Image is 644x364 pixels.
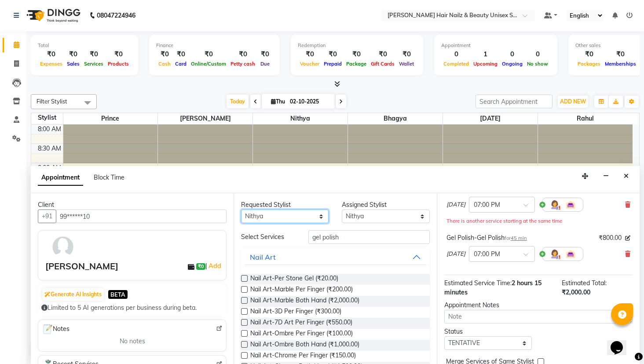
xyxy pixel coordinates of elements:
[565,249,576,259] img: Interior.png
[36,144,63,153] div: 8:30 AM
[322,61,344,67] span: Prepaid
[549,199,560,210] img: Hairdresser.png
[525,61,550,67] span: No show
[38,170,83,186] span: Appointment
[476,95,553,108] input: Search Appointment
[250,285,353,296] span: Nail Art-Marble Per Finger (₹200.00)
[41,303,223,313] div: Limited to 5 AI generations per business during beta.
[511,235,527,241] span: 45 min
[253,113,348,124] span: Nithya
[620,169,633,183] button: Close
[158,113,252,124] span: [PERSON_NAME]
[36,163,63,173] div: 9:00 AM
[38,61,65,67] span: Expenses
[257,49,273,59] div: ₹0
[308,230,430,244] input: Search by service name
[173,61,189,67] span: Card
[369,61,397,67] span: Gift Cards
[625,235,630,241] i: Edit price
[65,61,82,67] span: Sales
[441,61,471,67] span: Completed
[42,324,70,335] span: Notes
[82,61,106,67] span: Services
[228,49,257,59] div: ₹0
[250,351,356,362] span: Nail Art-Chrome Per Finger (₹150.00)
[287,95,331,108] input: 2025-10-02
[97,3,135,28] b: 08047224946
[397,49,416,59] div: ₹0
[250,307,341,318] span: Nail Art-3D Per Finger (₹300.00)
[298,49,322,59] div: ₹0
[558,96,588,108] button: ADD NEW
[344,49,369,59] div: ₹0
[250,296,359,307] span: Nail Art-Marble Both Hand (₹2,000.00)
[298,42,416,49] div: Redemption
[348,113,443,124] span: Bhagya
[298,61,322,67] span: Voucher
[344,61,369,67] span: Package
[500,61,525,67] span: Ongoing
[560,98,586,105] span: ADD NEW
[65,49,82,59] div: ₹0
[538,113,633,124] span: Rahul
[227,95,249,108] span: Today
[258,61,272,67] span: Due
[38,49,65,59] div: ₹0
[245,249,426,265] button: Nail Art
[575,61,603,67] span: Packages
[82,49,106,59] div: ₹0
[397,61,416,67] span: Wallet
[250,252,276,262] div: Nail Art
[94,173,124,181] span: Block Time
[106,61,131,67] span: Products
[228,61,257,67] span: Petty cash
[120,337,145,346] span: No notes
[173,49,189,59] div: ₹0
[241,200,329,210] div: Requested Stylist
[369,49,397,59] div: ₹0
[322,49,344,59] div: ₹0
[38,200,227,210] div: Client
[471,61,500,67] span: Upcoming
[106,49,131,59] div: ₹0
[444,327,532,336] div: Status
[56,210,227,223] input: Search by Name/Mobile/Email/Code
[446,218,562,224] small: There is another service starting at the same time
[156,49,173,59] div: ₹0
[562,288,590,296] span: ₹2,000.00
[250,318,352,329] span: Nail Art-7D Art Per Finger (₹550.00)
[446,250,465,258] span: [DATE]
[207,261,223,271] a: Add
[36,125,63,134] div: 8:00 AM
[505,235,527,241] small: for
[42,288,104,301] button: Generate AI Insights
[471,49,500,59] div: 1
[205,261,223,271] span: |
[38,42,131,49] div: Total
[607,329,635,355] iframe: chat widget
[441,42,550,49] div: Appointment
[444,301,633,310] div: Appointment Notes
[22,3,83,28] img: logo
[599,233,622,243] span: ₹800.00
[250,274,338,285] span: Nail Art-Per Stone Gel (₹20.00)
[63,113,158,124] span: Prince
[189,61,228,67] span: Online/Custom
[525,49,550,59] div: 0
[342,200,429,210] div: Assigned Stylist
[603,49,638,59] div: ₹0
[250,329,353,340] span: Nail Art-Ombre Per Finger (₹100.00)
[446,233,527,243] div: Gel Polish-Gel Polish
[38,210,56,223] button: +91
[45,260,118,273] div: [PERSON_NAME]
[603,61,638,67] span: Memberships
[234,232,302,242] div: Select Services
[31,113,63,122] div: Stylist
[156,42,273,49] div: Finance
[446,200,465,209] span: [DATE]
[196,263,205,270] span: ₹0
[549,249,560,259] img: Hairdresser.png
[189,49,228,59] div: ₹0
[269,98,287,105] span: Thu
[443,113,538,124] span: [DATE]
